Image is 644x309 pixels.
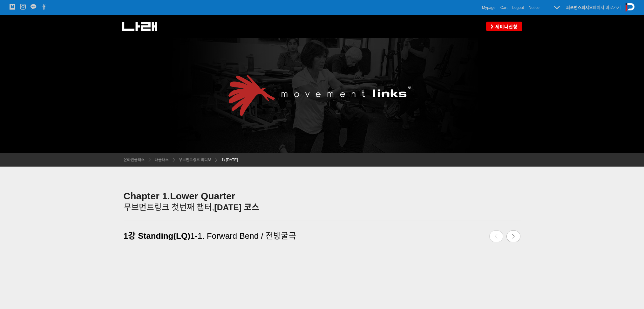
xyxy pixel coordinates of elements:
[529,4,539,11] a: Notice
[179,158,211,162] span: 무브먼트링크 비디오
[512,4,524,11] a: Logout
[124,203,214,212] span: 무브먼트링크 첫번째 챕터,
[124,191,170,201] strong: Chapter 1.
[221,158,238,162] span: 1) [DATE]
[566,5,593,10] strong: 퍼포먼스피지오
[176,157,211,163] a: 무브먼트링크 비디오
[152,157,169,163] a: 내클래스
[482,4,496,11] a: Mypage
[218,157,238,163] a: 1) [DATE]
[493,24,518,30] span: 세미나신청
[486,22,522,31] a: 세미나신청
[500,4,508,11] a: Cart
[214,203,259,212] span: [DATE] 코스
[124,157,145,163] a: 온라인클래스
[124,227,385,244] a: 1강 Standing(LQ)1-1. Forward Bend / 전방굴곡
[124,231,190,241] span: 1강 Standing(LQ)
[124,158,145,162] span: 온라인클래스
[170,191,235,201] strong: Lower Quarter
[566,5,621,10] a: 퍼포먼스피지오페이지 바로가기
[198,231,296,241] span: 1. Forward Bend / 전방굴곡
[190,231,198,241] span: 1-
[155,158,169,162] span: 내클래스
